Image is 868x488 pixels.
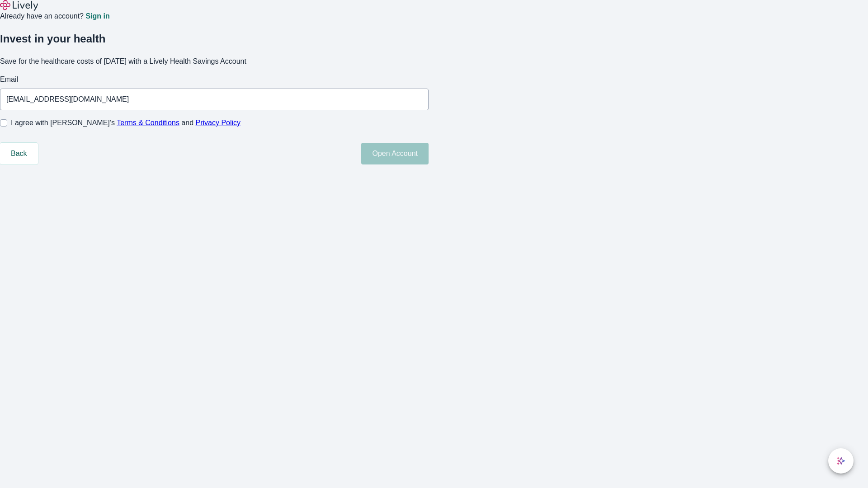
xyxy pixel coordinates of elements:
a: Terms & Conditions [117,119,179,127]
a: Sign in [85,13,109,20]
svg: Lively AI Assistant [836,456,845,465]
a: Privacy Policy [196,119,241,127]
button: chat [828,448,854,474]
span: I agree with [PERSON_NAME]’s and [11,117,241,128]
